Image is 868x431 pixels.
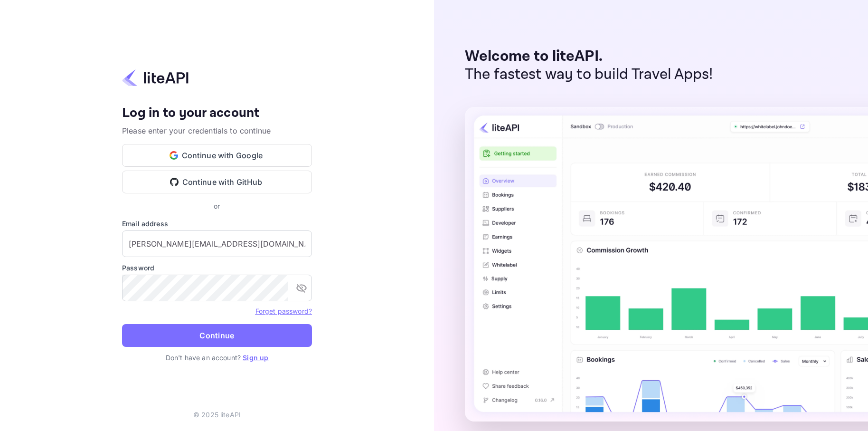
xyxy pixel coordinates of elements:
[122,144,312,167] button: Continue with Google
[122,219,312,229] label: Email address
[255,307,312,315] a: Forget password?
[122,68,189,87] img: liteapi
[465,66,713,84] p: The fastest way to build Travel Apps!
[122,353,312,363] p: Don't have an account?
[292,278,311,297] button: toggle password visibility
[122,125,312,136] p: Please enter your credentials to continue
[193,410,241,420] p: © 2025 liteAPI
[465,48,713,66] p: Welcome to liteAPI.
[255,306,312,316] a: Forget password?
[243,354,268,362] a: Sign up
[122,263,312,273] label: Password
[122,230,312,257] input: Enter your email address
[122,105,312,122] h4: Log in to your account
[214,201,220,211] p: or
[122,324,312,347] button: Continue
[122,171,312,193] button: Continue with GitHub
